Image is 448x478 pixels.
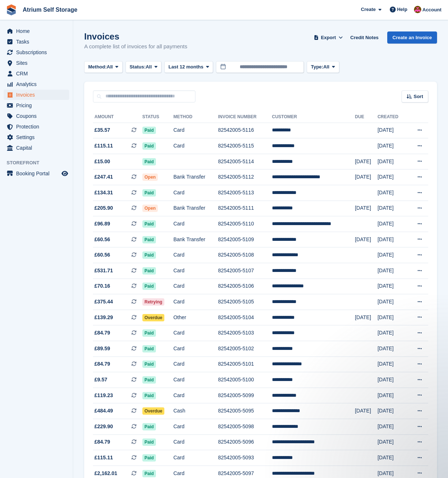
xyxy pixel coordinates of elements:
[377,185,407,201] td: [DATE]
[16,111,60,121] span: Coupons
[84,61,123,73] button: Method: All
[218,356,272,372] td: 82542005-5101
[218,294,272,310] td: 82542005-5105
[142,251,156,259] span: Paid
[173,434,218,450] td: Card
[312,31,344,44] button: Export
[94,407,113,415] span: £484.49
[142,173,158,181] span: Open
[218,419,272,434] td: 82542005-5098
[60,169,69,178] a: Preview store
[377,138,407,154] td: [DATE]
[377,216,407,232] td: [DATE]
[94,220,110,228] span: £96.89
[377,372,407,388] td: [DATE]
[307,61,339,73] button: Type: All
[218,123,272,138] td: 82542005-5116
[16,37,60,47] span: Tasks
[94,282,110,290] span: £70.16
[107,63,113,71] span: All
[94,423,113,430] span: £229.90
[173,310,218,325] td: Other
[377,263,407,279] td: [DATE]
[173,247,218,263] td: Card
[130,63,146,71] span: Status:
[361,6,376,13] span: Create
[377,123,407,138] td: [DATE]
[377,310,407,325] td: [DATE]
[377,294,407,310] td: [DATE]
[355,232,378,247] td: [DATE]
[218,169,272,185] td: 82542005-5112
[173,294,218,310] td: Card
[7,159,73,167] span: Storefront
[173,279,218,294] td: Card
[218,403,272,419] td: 82542005-5095
[142,142,156,150] span: Paid
[84,31,187,41] h1: Invoices
[218,388,272,403] td: 82542005-5099
[142,158,156,165] span: Paid
[347,31,381,44] a: Credit Notes
[20,4,80,16] a: Atrium Self Storage
[173,388,218,403] td: Card
[142,298,165,306] span: Retrying
[377,419,407,434] td: [DATE]
[94,236,110,243] span: £60.56
[218,111,272,123] th: Invoice Number
[397,6,407,13] span: Help
[377,279,407,294] td: [DATE]
[4,90,69,100] a: menu
[218,232,272,247] td: 82542005-5109
[6,4,17,15] img: stora-icon-8386f47178a22dfd0bd8f6a31ec36ba5ce8667c1dd55bd0f319d3a0aa187defe.svg
[94,173,113,181] span: £247.41
[377,154,407,169] td: [DATE]
[173,403,218,419] td: Cash
[142,454,156,462] span: Paid
[94,345,110,352] span: £89.59
[377,247,407,263] td: [DATE]
[377,403,407,419] td: [DATE]
[218,263,272,279] td: 82542005-5107
[173,325,218,341] td: Card
[168,63,203,71] span: Last 12 months
[4,26,69,36] a: menu
[173,123,218,138] td: Card
[94,204,113,212] span: £205.90
[4,58,69,68] a: menu
[414,6,421,13] img: Mark Rhodes
[142,127,156,134] span: Paid
[377,325,407,341] td: [DATE]
[218,138,272,154] td: 82542005-5115
[16,132,60,142] span: Settings
[387,31,437,44] a: Create an Invoice
[218,247,272,263] td: 82542005-5108
[218,154,272,169] td: 82542005-5114
[94,392,113,399] span: £119.23
[218,279,272,294] td: 82542005-5106
[173,341,218,357] td: Card
[142,205,158,212] span: Open
[218,341,272,357] td: 82542005-5102
[377,450,407,466] td: [DATE]
[142,392,156,399] span: Paid
[355,403,378,419] td: [DATE]
[4,79,69,89] a: menu
[311,63,323,71] span: Type:
[16,58,60,68] span: Sites
[422,6,441,14] span: Account
[142,438,156,446] span: Paid
[142,329,156,337] span: Paid
[94,470,117,477] span: £2,162.01
[16,122,60,132] span: Protection
[355,310,378,325] td: [DATE]
[142,220,156,228] span: Paid
[377,201,407,216] td: [DATE]
[173,450,218,466] td: Card
[16,143,60,153] span: Capital
[173,419,218,434] td: Card
[16,47,60,57] span: Subscriptions
[142,111,173,123] th: Status
[4,132,69,142] a: menu
[16,90,60,100] span: Invoices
